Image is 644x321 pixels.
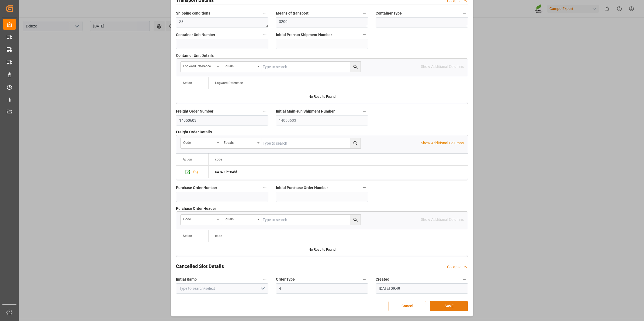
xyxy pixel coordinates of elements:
div: Action [183,158,192,161]
div: Equals [224,62,255,69]
button: open menu [181,215,221,225]
span: Purchase Order Header [176,206,216,211]
button: Freight Order Number [261,108,268,115]
button: Purchase Order Number [261,184,268,191]
div: Collapse [447,264,461,270]
button: Initial Pre-run Shipment Number [361,31,368,38]
button: open menu [221,138,261,148]
div: Equals [224,139,255,145]
div: Press SPACE to select this row. [209,166,262,178]
div: Action [183,234,192,238]
span: Shipping conditions [176,11,210,16]
span: Order Type [276,277,295,282]
span: code [215,158,222,161]
span: Initial Pre-run Shipment Number [276,32,332,38]
div: Logward Reference [183,62,215,69]
span: Initial Ramp [176,277,197,282]
button: Initial Main-run Shipment Number [361,108,368,115]
input: Type to search [261,138,361,148]
div: code [183,215,215,222]
button: open menu [181,138,221,148]
input: Type to search/select [176,283,268,294]
span: Means of transport [276,11,309,16]
p: Show Additional Columns [421,140,464,146]
span: code [215,234,222,238]
button: SAVE [430,301,468,311]
span: Container Unit Details [176,53,214,58]
textarea: Z3 [176,17,268,27]
button: Means of transport [361,10,368,17]
div: Action [183,81,192,85]
button: search button [350,138,361,148]
button: search button [350,215,361,225]
button: open menu [258,284,266,293]
button: Order Type [361,276,368,283]
span: Logward Reference [215,81,243,85]
input: Type to search [261,215,361,225]
button: Initial Ramp [261,276,268,283]
button: Created [461,276,468,283]
textarea: 3200 [276,17,368,27]
span: Purchase Order Number [176,185,217,191]
span: Initial Purchase Order Number [276,185,328,191]
button: Initial Purchase Order Number [361,184,368,191]
span: Initial Main-run Shipment Number [276,109,335,114]
button: Shipping conditions [261,10,268,17]
button: Cancel [389,301,426,311]
div: Press SPACE to select this row. [176,166,209,178]
input: DD.MM.YYYY HH:MM [376,283,468,294]
div: Equals [224,215,255,222]
button: Container Unit Number [261,31,268,38]
span: Freight Order Details [176,129,212,135]
div: 649489b284bf [209,166,262,178]
button: open menu [181,62,221,72]
input: Type to search [261,62,361,72]
div: code [183,139,215,145]
button: Container Type [461,10,468,17]
span: Container Unit Number [176,32,215,38]
span: Container Type [376,11,402,16]
button: search button [350,62,361,72]
span: Created [376,277,389,282]
span: Freight Order Number [176,109,213,114]
button: open menu [221,62,261,72]
button: open menu [221,215,261,225]
h2: Cancelled Slot Details [176,263,224,270]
